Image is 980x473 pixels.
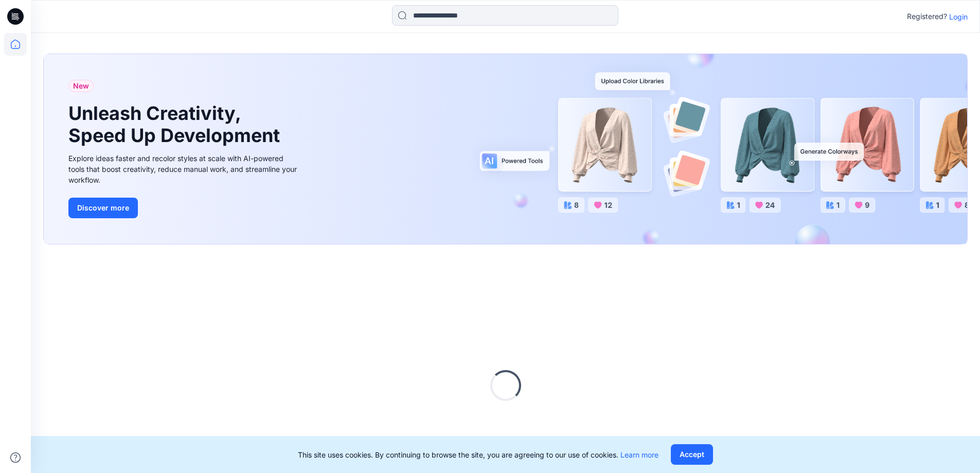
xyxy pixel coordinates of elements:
div: Explore ideas faster and recolor styles at scale with AI-powered tools that boost creativity, red... [68,153,300,185]
p: Login [949,11,968,22]
span: New [73,80,89,92]
a: Discover more [68,198,300,218]
p: Registered? [907,10,947,23]
button: Discover more [68,198,138,218]
a: Learn more [620,450,658,459]
button: Accept [671,444,713,465]
p: This site uses cookies. By continuing to browse the site, you are agreeing to our use of cookies. [298,449,658,460]
h1: Unleash Creativity, Speed Up Development [68,102,284,147]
